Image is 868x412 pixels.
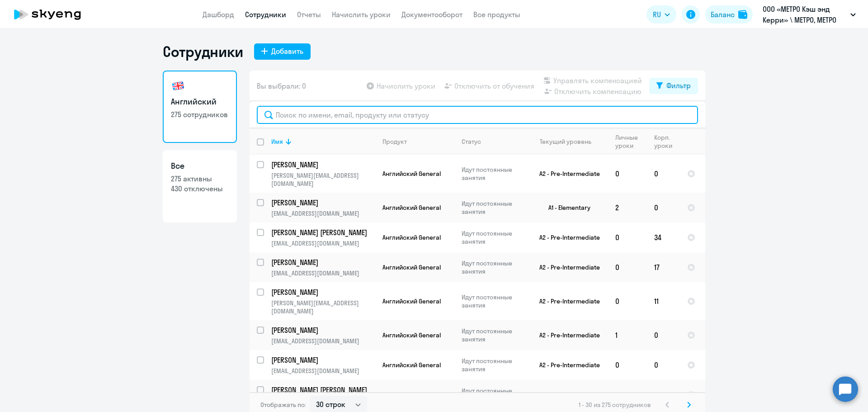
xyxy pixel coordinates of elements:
[171,184,229,194] p: 430 отключены
[647,320,680,350] td: 0
[271,227,375,237] a: [PERSON_NAME] [PERSON_NAME]
[608,350,647,380] td: 0
[653,9,661,20] span: RU
[608,320,647,350] td: 1
[462,293,524,309] p: Идут постоянные занятия
[462,137,524,146] div: Статус
[382,361,441,369] span: Английский General
[524,155,608,193] td: A2 - Pre-Intermediate
[705,5,753,24] button: Балансbalance
[462,357,524,373] p: Идут постоянные занятия
[245,10,286,19] a: Сотрудники
[257,81,306,91] span: Вы выбрали: 0
[271,257,373,267] p: [PERSON_NAME]
[646,5,676,24] button: RU
[711,9,735,20] div: Баланс
[382,137,407,146] div: Продукт
[608,282,647,320] td: 0
[271,367,375,375] p: [EMAIL_ADDRESS][DOMAIN_NAME]
[382,391,441,399] span: Английский General
[271,257,375,267] a: [PERSON_NAME]
[382,233,441,242] span: Английский General
[608,223,647,252] td: 0
[254,43,311,60] button: Добавить
[382,263,441,271] span: Английский General
[647,155,680,193] td: 0
[203,10,234,19] a: Дашборд
[666,80,691,91] div: Фильтр
[171,109,229,119] p: 275 сотрудников
[647,223,680,252] td: 34
[271,198,375,208] a: [PERSON_NAME]
[401,10,462,19] a: Документооборот
[473,10,520,19] a: Все продукты
[271,355,375,365] a: [PERSON_NAME]
[524,252,608,282] td: A2 - Pre-Intermediate
[271,198,373,208] p: [PERSON_NAME]
[271,137,375,146] div: Имя
[271,355,373,365] p: [PERSON_NAME]
[271,287,375,297] a: [PERSON_NAME]
[271,160,375,170] a: [PERSON_NAME]
[524,320,608,350] td: A2 - Pre-Intermediate
[462,199,524,216] p: Идут постоянные занятия
[763,4,847,25] p: ООО «МЕТРО Кэш энд Керри» \ МЕТРО, МЕТРО [GEOGRAPHIC_DATA], ООО
[271,385,373,395] p: [PERSON_NAME] [PERSON_NAME]
[163,150,237,223] a: Все275 активны430 отключены
[171,79,185,93] img: english
[271,325,375,335] a: [PERSON_NAME]
[382,297,441,305] span: Английский General
[738,10,747,19] img: balance
[647,380,680,410] td: 45
[524,380,608,410] td: B1 - Intermediate
[615,133,641,150] div: Личные уроки
[462,259,524,275] p: Идут постоянные занятия
[615,133,646,150] div: Личные уроки
[171,96,229,108] h3: Английский
[271,269,375,277] p: [EMAIL_ADDRESS][DOMAIN_NAME]
[271,227,373,237] p: [PERSON_NAME] [PERSON_NAME]
[654,133,679,150] div: Корп. уроки
[271,287,373,297] p: [PERSON_NAME]
[524,282,608,320] td: A2 - Pre-Intermediate
[271,209,375,218] p: [EMAIL_ADDRESS][DOMAIN_NAME]
[382,331,441,339] span: Английский General
[171,174,229,184] p: 275 активны
[297,10,321,19] a: Отчеты
[462,229,524,246] p: Идут постоянные занятия
[608,380,647,410] td: 0
[271,337,375,345] p: [EMAIL_ADDRESS][DOMAIN_NAME]
[382,204,441,212] span: Английский General
[524,223,608,252] td: A2 - Pre-Intermediate
[758,4,860,25] button: ООО «МЕТРО Кэш энд Керри» \ МЕТРО, МЕТРО [GEOGRAPHIC_DATA], ООО
[271,160,373,170] p: [PERSON_NAME]
[271,239,375,247] p: [EMAIL_ADDRESS][DOMAIN_NAME]
[647,282,680,320] td: 11
[171,160,229,172] h3: Все
[271,46,303,57] div: Добавить
[647,193,680,223] td: 0
[271,171,375,188] p: [PERSON_NAME][EMAIL_ADDRESS][DOMAIN_NAME]
[649,78,698,94] button: Фильтр
[579,401,651,409] span: 1 - 30 из 275 сотрудников
[524,350,608,380] td: A2 - Pre-Intermediate
[163,43,243,61] h1: Сотрудники
[163,71,237,143] a: Английский275 сотрудников
[271,325,373,335] p: [PERSON_NAME]
[531,137,608,146] div: Текущий уровень
[257,106,698,124] input: Поиск по имени, email, продукту или статусу
[462,327,524,343] p: Идут постоянные занятия
[540,137,591,146] div: Текущий уровень
[382,137,454,146] div: Продукт
[332,10,391,19] a: Начислить уроки
[524,193,608,223] td: A1 - Elementary
[462,387,524,403] p: Идут постоянные занятия
[462,137,481,146] div: Статус
[608,252,647,282] td: 0
[647,350,680,380] td: 0
[462,166,524,182] p: Идут постоянные занятия
[271,385,375,395] a: [PERSON_NAME] [PERSON_NAME]
[647,252,680,282] td: 17
[271,299,375,315] p: [PERSON_NAME][EMAIL_ADDRESS][DOMAIN_NAME]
